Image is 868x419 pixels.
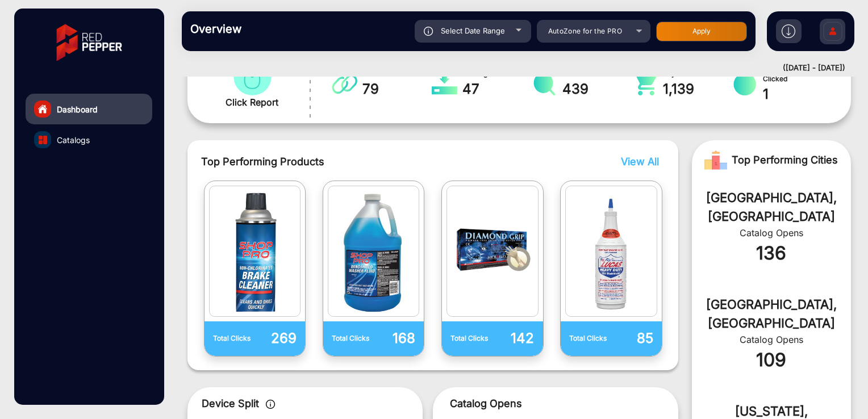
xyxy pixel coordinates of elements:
img: catalog [230,59,274,95]
span: View All [621,156,659,167]
div: [GEOGRAPHIC_DATA], [GEOGRAPHIC_DATA] [709,295,834,333]
span: Select Date Range [441,26,505,35]
img: Rank image [704,149,727,171]
img: catalog [732,73,758,95]
span: 1 [763,84,833,104]
div: ([DATE] - [DATE]) [170,62,845,74]
img: catalog [569,189,654,313]
span: Device Split [202,397,259,409]
button: Apply [656,22,747,41]
span: 439 [562,79,632,99]
button: View All [618,154,656,169]
img: Sign%20Up.svg [821,13,845,53]
img: home [37,104,48,114]
p: 269 [255,328,297,349]
h3: Overview [190,22,349,36]
span: AutoZone for the PRO [548,27,623,35]
div: [GEOGRAPHIC_DATA], [GEOGRAPHIC_DATA] [709,188,834,226]
img: catalog [212,189,298,313]
p: 142 [493,328,535,349]
img: catalog [331,189,416,313]
a: Dashboard [26,94,152,124]
p: 168 [374,328,416,349]
div: Catalog Opens [709,333,834,346]
img: icon [424,27,433,36]
p: 85 [611,328,653,349]
p: Total Clicks [213,333,255,343]
span: Click Report [226,95,278,109]
span: Top Performing Products [201,154,553,169]
span: Dashboard [57,103,98,115]
div: 109 [709,346,834,374]
a: Catalogs [26,124,152,155]
span: 79 [362,79,432,99]
img: h2download.svg [782,24,795,38]
div: 136 [709,240,834,267]
img: icon [266,400,276,409]
span: Catalogs [57,134,90,146]
p: Catalog Opens [450,396,661,411]
img: catalog [332,73,357,95]
img: catalog [632,73,658,95]
img: catalog [39,136,47,144]
img: catalog [532,73,557,95]
img: vmg-logo [48,14,130,71]
p: Total Clicks [569,333,611,343]
p: Total Clicks [332,333,374,343]
span: 47 [462,79,532,99]
img: catalog [450,189,535,313]
p: Total Clicks [450,333,493,343]
div: Catalog Opens [709,226,834,240]
span: 1,139 [663,79,733,99]
img: catalog [432,73,457,95]
span: Top Performing Cities [732,149,838,171]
